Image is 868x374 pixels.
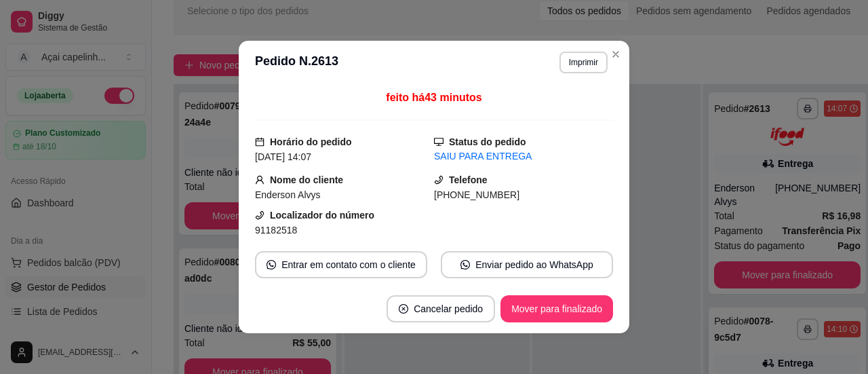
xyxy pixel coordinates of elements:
span: feito há 43 minutos [386,92,481,103]
strong: Telefone [449,174,488,185]
span: whats-app [267,260,276,269]
span: [PHONE_NUMBER] [434,189,519,200]
span: close-circle [399,304,408,314]
span: Enderson Alvys [255,189,321,200]
strong: Horário do pedido [270,136,352,147]
button: Imprimir [559,52,608,73]
button: whats-appEnviar pedido ao WhatsApp [441,251,613,278]
span: [DATE] 14:07 [255,151,311,162]
span: phone [255,210,264,220]
span: desktop [434,137,443,147]
span: phone [434,175,443,185]
strong: Localizador do número [270,210,374,221]
span: calendar [255,137,264,147]
button: Mover para finalizado [500,295,613,322]
div: SAIU PARA ENTREGA [434,149,613,164]
button: Close [605,43,627,65]
button: whats-appEntrar em contato com o cliente [255,251,427,278]
span: user [255,175,264,185]
strong: Status do pedido [449,136,526,147]
strong: Nome do cliente [270,174,343,185]
span: whats-app [460,260,470,269]
span: 91182518 [255,225,297,236]
h3: Pedido N. 2613 [255,52,338,73]
button: close-circleCancelar pedido [387,295,495,322]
